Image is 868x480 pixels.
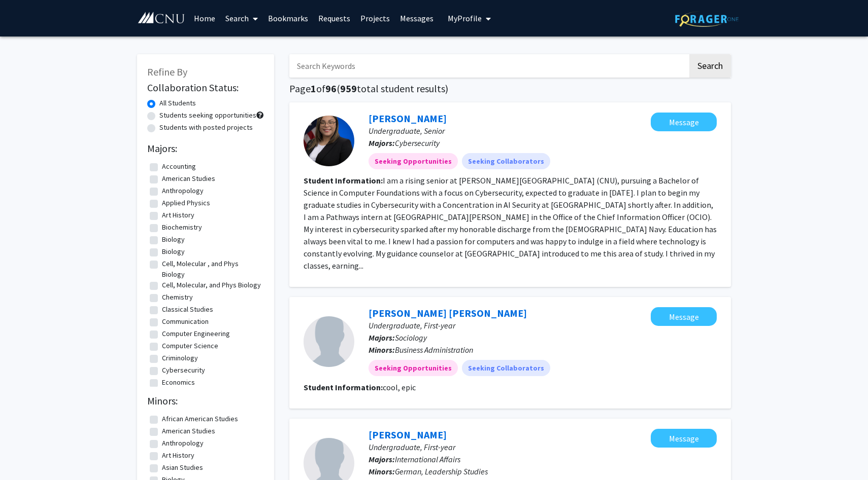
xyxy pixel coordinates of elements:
[8,434,43,472] iframe: Chat
[462,360,550,376] mat-chip: Seeking Collaborators
[162,198,210,208] label: Applied Physics
[325,82,337,95] span: 96
[162,280,261,290] label: Cell, Molecular, and Phys Biology
[675,11,739,27] img: ForagerOne Logo
[289,54,688,78] input: Search Keywords
[369,307,527,319] a: [PERSON_NAME] [PERSON_NAME]
[369,320,455,330] span: Undergraduate, First-year
[369,442,455,452] span: Undergraduate, First-year
[369,112,447,125] a: [PERSON_NAME]
[162,246,185,257] label: Biology
[289,83,731,95] h1: Page of ( total student results)
[651,113,717,131] button: Message Briana Tolleson
[162,210,194,220] label: Art History
[448,13,482,23] span: My Profile
[369,153,458,169] mat-chip: Seeking Opportunities
[162,341,218,351] label: Computer Science
[162,234,185,245] label: Biology
[651,429,717,448] button: Message Ellora Houchins
[369,428,447,441] a: [PERSON_NAME]
[462,153,550,169] mat-chip: Seeking Collaborators
[162,462,203,473] label: Asian Studies
[162,328,230,339] label: Computer Engineering
[395,345,473,355] span: Business Administration
[159,98,196,108] label: All Students
[162,353,198,363] label: Criminology
[162,316,209,327] label: Communication
[369,138,395,148] b: Majors:
[162,259,261,280] label: Cell, Molecular , and Phys Biology
[395,466,488,476] span: German, Leadership Studies
[369,466,395,476] b: Minors:
[162,186,204,196] label: Anthropology
[162,426,215,436] label: American Studies
[263,1,313,36] a: Bookmarks
[147,395,264,407] h2: Minors:
[162,222,202,233] label: Biochemistry
[159,110,256,121] label: Students seeking opportunities
[159,122,253,133] label: Students with posted projects
[395,138,440,148] span: Cybersecurity
[304,175,717,271] fg-read-more: I am a rising senior at [PERSON_NAME][GEOGRAPHIC_DATA] (CNU), pursuing a Bachelor of Science in C...
[304,175,383,186] b: Student Information:
[395,1,439,36] a: Messages
[162,173,215,184] label: American Studies
[147,65,187,78] span: Refine By
[340,82,357,95] span: 959
[162,450,194,461] label: Art History
[383,382,416,392] fg-read-more: cool, epic
[220,1,263,36] a: Search
[313,1,355,36] a: Requests
[189,1,220,36] a: Home
[369,333,395,343] b: Majors:
[304,382,383,392] b: Student Information:
[369,126,445,136] span: Undergraduate, Senior
[369,360,458,376] mat-chip: Seeking Opportunities
[162,304,213,315] label: Classical Studies
[162,292,193,303] label: Chemistry
[369,454,395,464] b: Majors:
[162,161,196,172] label: Accounting
[651,307,717,326] button: Message Wilkes Ferguson
[395,454,460,464] span: International Affairs
[137,12,185,24] img: Christopher Newport University Logo
[369,345,395,355] b: Minors:
[689,54,731,78] button: Search
[311,82,316,95] span: 1
[162,377,195,388] label: Economics
[162,438,204,449] label: Anthropology
[147,82,264,94] h2: Collaboration Status:
[162,414,238,424] label: African American Studies
[355,1,395,36] a: Projects
[162,365,205,376] label: Cybersecurity
[395,333,427,343] span: Sociology
[147,142,264,155] h2: Majors:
